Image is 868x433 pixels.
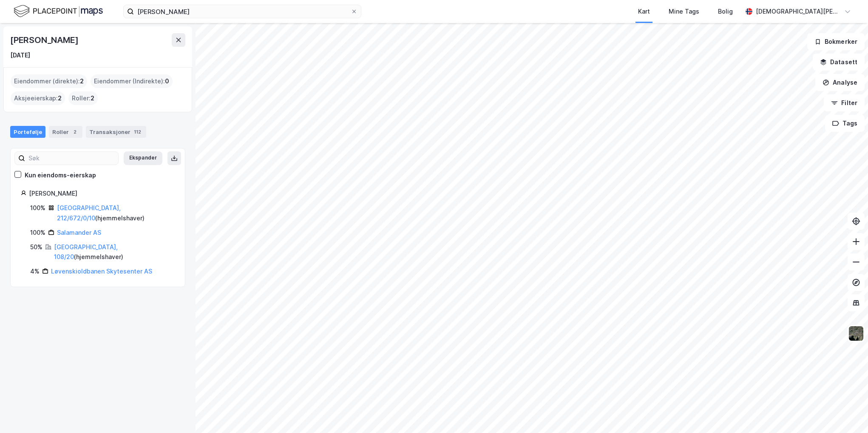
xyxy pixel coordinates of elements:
div: ( hjemmelshaver ) [54,242,175,262]
img: logo.f888ab2527a4732fd821a326f86c7f29.svg [14,4,103,19]
button: Filter [824,94,865,111]
button: Datasett [813,54,865,71]
div: Eiendommer (Indirekte) : [91,74,173,88]
div: ( hjemmelshaver ) [57,203,175,223]
img: 9k= [848,325,864,342]
button: Tags [825,115,865,132]
div: 100% [30,203,45,213]
input: Søk [25,152,118,165]
div: Roller : [68,91,98,105]
div: Kart [638,6,650,17]
button: Ekspander [124,151,162,165]
div: [PERSON_NAME] [10,33,80,47]
div: 4% [30,266,40,276]
div: 2 [71,128,79,136]
span: 2 [91,93,94,103]
div: Bolig [718,6,733,17]
div: [DATE] [10,50,30,60]
div: 100% [30,228,45,238]
span: 2 [80,76,84,86]
a: Løvenskioldbanen Skytesenter AS [51,268,152,275]
div: [PERSON_NAME] [29,188,175,199]
span: 2 [58,93,62,103]
a: [GEOGRAPHIC_DATA], 212/672/0/10 [57,204,121,222]
div: Portefølje [10,126,45,138]
div: Roller [49,126,82,138]
span: 0 [165,76,169,86]
input: Søk på adresse, matrikkel, gårdeiere, leietakere eller personer [134,5,351,18]
div: Mine Tags [669,6,699,17]
a: [GEOGRAPHIC_DATA], 108/20 [54,243,118,261]
div: Kun eiendoms-eierskap [25,170,96,180]
div: 50% [30,242,43,252]
button: Analyse [815,74,865,91]
div: [DEMOGRAPHIC_DATA][PERSON_NAME] [756,6,841,17]
div: Transaksjoner [86,126,146,138]
div: Eiendommer (direkte) : [11,74,87,88]
button: Bokmerker [807,33,865,50]
iframe: Chat Widget [825,392,868,433]
a: Salamander AS [57,229,101,236]
div: Aksjeeierskap : [11,91,65,105]
div: 112 [132,128,143,136]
